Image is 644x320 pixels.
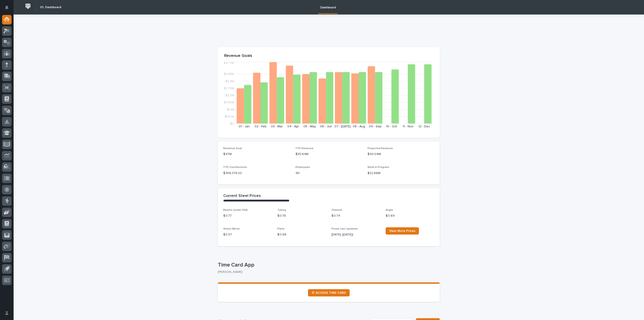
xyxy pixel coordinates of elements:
[225,94,234,97] tspan: $2.2M
[386,227,419,235] a: View More Prices
[223,62,234,65] tspan: $4.77M
[224,87,234,90] tspan: $2.75M
[418,125,430,128] text: 12 - Dec
[224,101,234,104] tspan: $1.65M
[332,209,342,211] span: Channel
[223,73,234,76] tspan: $3.85M
[296,152,362,157] p: $35.64M
[353,125,365,128] text: 08 - Aug
[368,171,434,176] p: $22.66M
[223,232,272,237] p: $ 0.57
[332,228,358,230] span: Prices Last Updated
[218,262,438,268] p: Time Card App
[223,147,242,150] span: Revenue Goal
[308,289,350,296] a: ⏲ ACCESS TIME CARD
[225,80,234,83] tspan: $3.3M
[6,5,12,13] div: Notifications
[239,125,250,128] text: 01 - Jan
[225,115,234,118] tspan: $550K
[40,5,61,9] h2: 01. Dashboard
[303,125,316,128] text: 05 - May
[223,213,272,218] p: $ 0.77
[227,108,234,111] tspan: $1.1M
[368,147,393,150] span: Projected Revenue
[296,147,313,150] span: YTD Revenue
[403,125,413,128] text: 11 - Nov
[277,209,286,211] span: Tubing
[369,125,382,128] text: 09 - Sep
[230,122,234,125] tspan: $0
[320,125,332,128] text: 06 - Jun
[255,125,267,128] text: 02 - Feb
[223,194,261,199] h2: Current Steel Prices
[386,213,434,218] p: $ 0.69
[277,213,326,218] p: $ 0.78
[2,3,12,12] button: Notifications
[277,232,326,237] p: $ 0.66
[223,171,290,176] p: $ 356,378.00
[223,166,247,169] span: YTD Contributions
[223,152,290,157] p: $47M
[271,125,283,128] text: 03 - Mar
[218,270,436,274] p: [PERSON_NAME]
[368,166,389,169] span: Work in Progress
[24,2,32,10] img: Workspace Logo
[389,229,415,233] span: View More Prices
[386,209,393,211] span: Angle
[296,166,310,169] span: Employees
[334,125,351,128] text: 07 - [DATE]
[332,232,380,237] p: [DATE] ([DATE])
[223,209,248,211] span: Beams (under 55#)
[224,53,433,58] p: Revenue Goals
[312,291,346,294] span: ⏲ ACCESS TIME CARD
[332,213,380,218] p: $ 0.74
[287,125,299,128] text: 04 - Apr
[386,125,397,128] text: 10 - Oct
[277,228,284,230] span: Plate
[368,152,434,157] p: $49.04M
[223,228,240,230] span: Sheet Metal
[296,171,362,176] p: 181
